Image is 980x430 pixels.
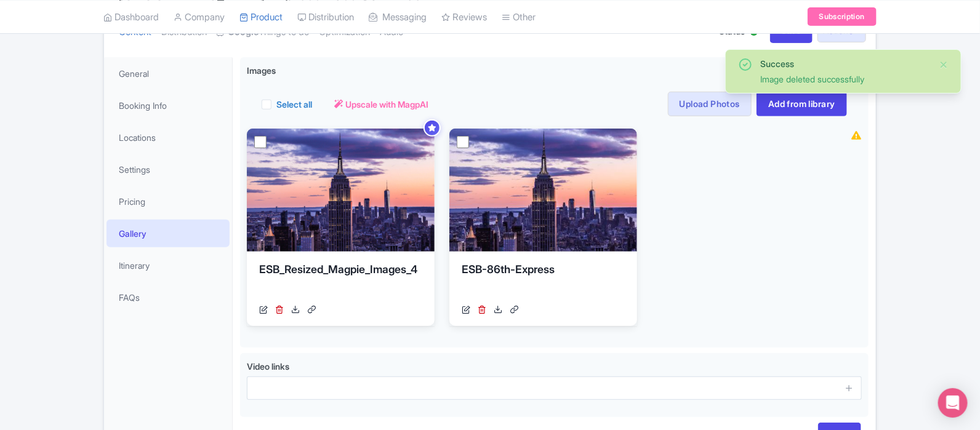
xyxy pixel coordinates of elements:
[106,252,230,279] a: Itinerary
[334,98,428,111] a: Upscale with MagpAI
[106,188,230,215] a: Pricing
[345,98,428,111] span: Upscale with MagpAI
[106,124,230,151] a: Locations
[668,92,752,116] a: Upload Photos
[938,388,968,418] div: Open Intercom Messenger
[757,92,847,116] a: Add from library
[259,261,422,298] div: ESB_Resized_Magpie_Images_4
[247,361,289,372] span: Video links
[760,57,929,70] div: Success
[462,261,625,298] div: ESB-86th-Express
[247,64,276,77] span: Images
[106,284,230,311] a: FAQs
[106,92,230,119] a: Booking Info
[106,60,230,87] a: General
[939,57,949,72] button: Close
[760,73,929,86] div: Image deleted successfully
[106,156,230,183] a: Settings
[808,7,877,26] a: Subscription
[276,98,312,111] label: Select all
[106,220,230,247] a: Gallery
